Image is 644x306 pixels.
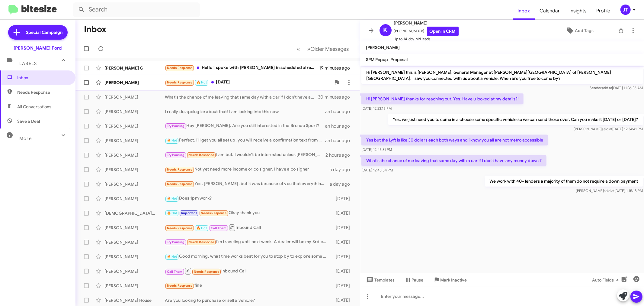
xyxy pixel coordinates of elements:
[394,27,459,36] span: [PHONE_NUMBER]
[26,29,63,35] span: Special Campaign
[319,94,355,100] div: 30 minutes ago
[325,152,355,158] div: 2 hours ago
[104,65,165,71] div: [PERSON_NAME] G
[331,210,355,216] div: [DATE]
[331,225,355,231] div: [DATE]
[165,79,331,86] div: [DATE]
[19,61,37,66] span: Labels
[165,94,319,100] div: What's the chance of me leaving that same day with a car if I don't have any money down ?
[165,267,331,275] div: Inbound Call
[167,138,177,142] span: 🔥 Hot
[620,5,631,15] div: JT
[391,57,408,62] span: Proposal
[325,123,355,129] div: an hour ago
[167,226,193,230] span: Needs Response
[197,80,207,84] span: 🔥 Hot
[165,239,331,246] div: I'm traveling until next week. A dealer will be my 3rd choice. I'm going to try and sell on my ow...
[319,65,355,71] div: 19 minutes ago
[575,25,594,36] span: Add Tags
[167,124,184,128] span: Try Pausing
[165,137,325,144] div: Perfect. I'll get you all set up. you will receive a confirmation text from our scheduling team s...
[311,46,349,52] span: Older Messages
[197,226,207,230] span: 🔥 Hot
[330,181,355,187] div: a day ago
[565,2,592,20] a: Insights
[165,64,319,71] div: Hello i spoke with [PERSON_NAME] in scheduled already thanks
[17,118,40,124] span: Save a Deal
[165,224,331,231] div: Inbound Call
[188,240,214,244] span: Needs Response
[361,168,393,172] span: [DATE] 12:45:54 PM
[331,297,355,303] div: [DATE]
[331,268,355,274] div: [DATE]
[361,67,643,84] p: Hi [PERSON_NAME] this is [PERSON_NAME], General Manager at [PERSON_NAME][GEOGRAPHIC_DATA] of [PER...
[165,122,325,129] div: Hey [PERSON_NAME]. Are you still interested in the Bronco Sport?
[165,109,325,115] div: I really do apologize about that! I am looking into this now
[19,136,32,141] span: More
[400,275,428,285] button: Pause
[485,176,643,187] p: We work with 40+ lenders a majority of them do not require a down payment
[167,240,184,244] span: Try Pausing
[601,86,612,90] span: said at
[293,43,304,55] button: Previous
[543,25,615,36] button: Add Tags
[325,109,355,115] div: an hour ago
[165,151,325,158] div: I am but. I wouldn't be interested unless [PERSON_NAME] puts the rebate back on. It was 9500. I c...
[383,25,388,35] span: K
[84,24,106,34] h1: Inbox
[331,283,355,289] div: [DATE]
[165,210,331,216] div: Okay thank you
[513,2,535,20] a: Inbox
[388,114,643,125] p: Yes, we just need you to come in a choose some specific vehicle so we can send those over. Can yo...
[167,270,183,274] span: Call Them
[194,270,219,274] span: Needs Response
[104,123,165,129] div: [PERSON_NAME]
[428,275,472,285] button: Mark Inactive
[304,43,353,55] button: Next
[441,275,467,285] span: Mark Inactive
[331,254,355,260] div: [DATE]
[427,27,459,36] a: Open in CRM
[167,153,184,157] span: Try Pausing
[361,135,548,145] p: Yes but the Lyft is like 30 dollars each both ways and i know you all are not metro accessible
[165,195,331,202] div: Does 1pm work?
[361,106,392,111] span: [DATE] 12:23:15 PM
[104,109,165,115] div: [PERSON_NAME]
[104,196,165,202] div: [PERSON_NAME]
[167,211,177,215] span: 🔥 Hot
[535,2,565,20] a: Calendar
[307,45,311,53] span: »
[576,188,643,193] span: [PERSON_NAME] [DATE] 1:15:18 PM
[104,297,165,303] div: [PERSON_NAME] House
[188,153,214,157] span: Needs Response
[360,275,400,285] button: Templates
[104,138,165,144] div: [PERSON_NAME]
[165,253,331,260] div: Good morning, what time works best for you to stop by to explore some options?
[165,181,330,187] div: Yes, [PERSON_NAME], but it was because of you that everything went well. I noticed that you had t...
[104,167,165,173] div: [PERSON_NAME]
[14,45,62,51] div: [PERSON_NAME] Ford
[574,127,643,131] span: [PERSON_NAME] [DATE] 12:34:41 PM
[165,297,331,303] div: Are you looking to purchase or sell a vehicle?
[167,168,193,171] span: Needs Response
[297,45,300,53] span: «
[104,283,165,289] div: [PERSON_NAME]
[104,181,165,187] div: [PERSON_NAME]
[17,104,51,110] span: All Conversations
[592,275,621,285] span: Auto Fields
[167,197,177,200] span: 🔥 Hot
[167,255,177,259] span: 🔥 Hot
[361,155,546,166] p: What's the chance of me leaving that same day with a car if I don't have any money down ?
[201,211,226,215] span: Needs Response
[165,282,331,289] div: fine
[587,275,626,285] button: Auto Fields
[211,226,226,230] span: Call Them
[167,66,193,70] span: Needs Response
[592,2,615,20] a: Profile
[104,268,165,274] div: [PERSON_NAME]
[181,211,197,215] span: Important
